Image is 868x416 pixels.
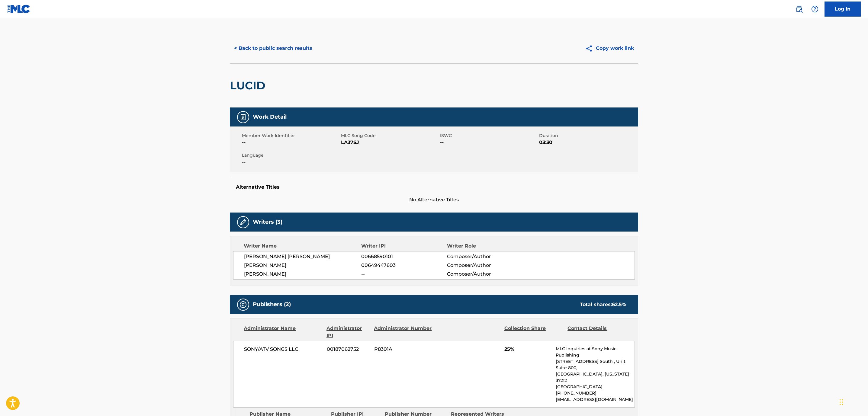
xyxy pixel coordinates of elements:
[253,219,282,226] h5: Writers (3)
[556,396,635,403] p: [EMAIL_ADDRESS][DOMAIN_NAME]
[556,371,635,384] p: [GEOGRAPHIC_DATA], [US_STATE] 37212
[809,3,821,15] div: Help
[825,2,861,17] a: Log In
[447,253,525,260] span: Composer/Author
[796,5,803,13] img: search
[539,133,637,139] span: Duration
[240,219,247,226] img: Writers
[327,346,370,353] span: 00187062752
[230,41,317,56] button: < Back to public search results
[581,41,638,56] button: Copy work link
[253,114,287,120] h5: Work Detail
[240,114,247,121] img: Work Detail
[840,393,843,411] div: Drag
[556,390,635,396] p: [PHONE_NUMBER]
[361,242,447,250] div: Writer IPI
[7,5,31,13] img: MLC Logo
[244,253,361,260] span: [PERSON_NAME] [PERSON_NAME]
[253,301,291,308] h5: Publishers (2)
[556,358,635,371] p: [STREET_ADDRESS] South , Unit Suite 800,
[240,301,247,308] img: Publishers
[326,325,369,339] div: Administrator IPI
[361,270,447,278] span: --
[341,133,439,139] span: MLC Song Code
[341,139,439,146] span: LA37SJ
[244,270,361,278] span: [PERSON_NAME]
[242,158,339,166] span: --
[361,253,447,260] span: 00668590101
[242,139,339,146] span: --
[556,346,635,358] p: MLC Inquiries at Sony Music Publishing
[504,346,551,353] span: 25%
[244,325,322,339] div: Administrator Name
[230,196,638,203] span: No Alternative Titles
[244,346,322,353] span: SONY/ATV SONGS LLC
[567,325,626,339] div: Contact Details
[556,384,635,390] p: [GEOGRAPHIC_DATA]
[230,79,268,92] h2: LUCID
[447,242,525,250] div: Writer Role
[242,152,339,158] span: Language
[244,262,361,269] span: [PERSON_NAME]
[242,133,339,139] span: Member Work Identifier
[440,133,538,139] span: ISWC
[244,242,361,250] div: Writer Name
[539,139,637,146] span: 03:30
[440,139,538,146] span: --
[612,302,626,307] span: 62.5 %
[838,387,868,416] iframe: Chat Widget
[447,262,525,269] span: Composer/Author
[236,184,632,190] h5: Alternative Titles
[374,346,433,353] span: P8301A
[447,270,525,278] span: Composer/Author
[793,3,805,15] a: Public Search
[361,262,447,269] span: 00649447603
[374,325,432,339] div: Administrator Number
[580,301,626,308] div: Total shares:
[811,5,818,13] img: help
[504,325,563,339] div: Collection Share
[585,45,596,52] img: Copy work link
